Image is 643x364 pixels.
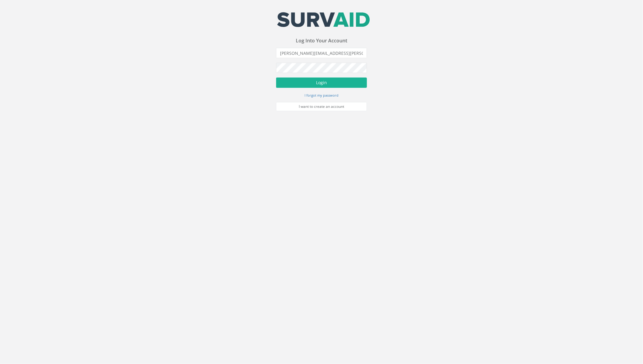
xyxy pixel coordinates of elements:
a: I forgot my password [305,92,338,98]
h3: Log Into Your Account [276,38,367,44]
input: Email [276,48,367,58]
button: Login [276,78,367,88]
small: I forgot my password [305,93,338,98]
a: I want to create an account [276,102,367,111]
